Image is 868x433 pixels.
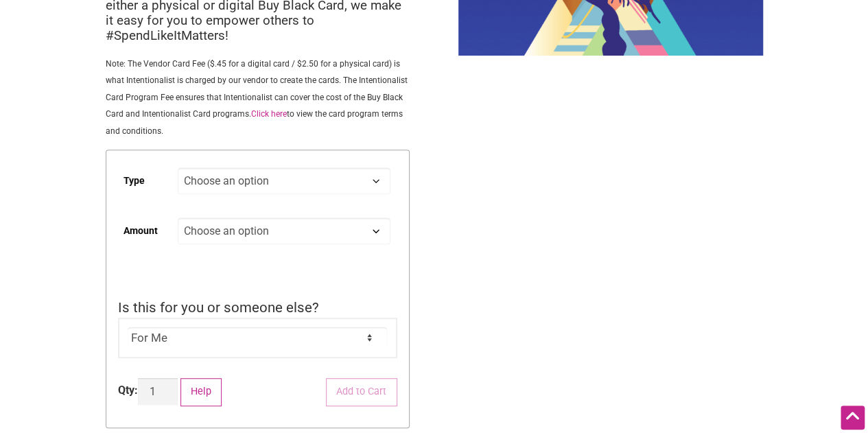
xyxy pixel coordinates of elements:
label: Amount [124,215,158,246]
span: Is this for you or someone else? [118,299,319,316]
div: Qty: [118,382,138,399]
span: Note: The Vendor Card Fee ($.45 for a digital card / $2.50 for a physical card) is what Intention... [106,59,408,136]
div: Scroll Back to Top [841,406,865,430]
button: Add to Cart [326,378,397,406]
button: Help [180,378,222,406]
label: Type [124,165,145,196]
input: Product quantity [138,378,178,405]
a: Click here [251,109,287,119]
select: Is this for you or someone else? [128,327,387,348]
